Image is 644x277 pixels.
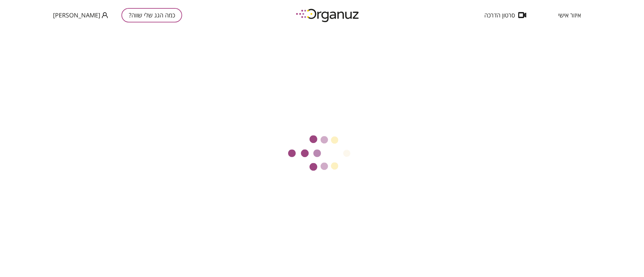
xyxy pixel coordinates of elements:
button: סרטון הדרכה [474,12,536,18]
img: logo [291,6,365,24]
button: כמה הגג שלי שווה? [121,8,182,22]
span: סרטון הדרכה [484,12,515,18]
span: [PERSON_NAME] [53,12,100,18]
button: [PERSON_NAME] [53,11,108,19]
img: טוען... [287,135,357,172]
button: איזור אישי [548,12,591,18]
span: איזור אישי [558,12,581,18]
